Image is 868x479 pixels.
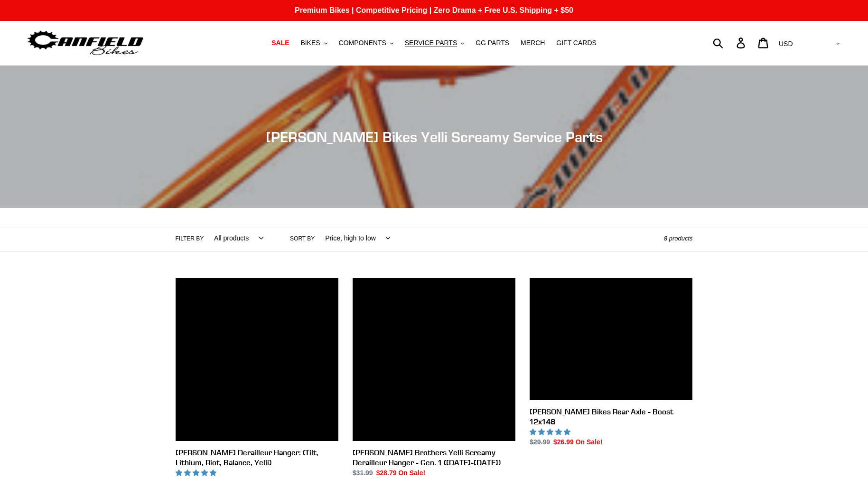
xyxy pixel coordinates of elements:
[300,39,320,47] span: BIKES
[516,37,550,49] a: MERCH
[296,37,332,49] button: BIKES
[400,37,469,49] button: SERVICE PARTS
[521,39,545,47] span: MERCH
[339,39,386,47] span: COMPONENTS
[551,37,601,49] a: GIFT CARDS
[471,37,514,49] a: GG PARTS
[664,235,693,242] span: 8 products
[176,234,204,243] label: Filter by
[556,39,597,47] span: GIFT CARDS
[476,39,509,47] span: GG PARTS
[290,234,315,243] label: Sort by
[267,37,294,49] a: SALE
[334,37,398,49] button: COMPONENTS
[26,28,145,58] img: Canfield Bikes
[271,39,289,47] span: SALE
[266,128,603,145] span: [PERSON_NAME] Bikes Yelli Screamy Service Parts
[718,32,742,53] input: Search
[405,39,457,47] span: SERVICE PARTS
